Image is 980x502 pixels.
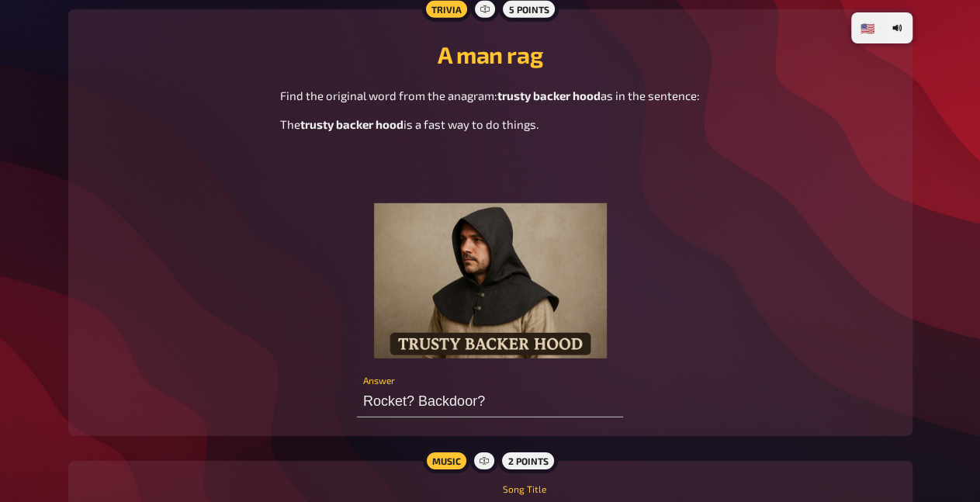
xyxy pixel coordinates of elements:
span: Find the original word from the anagram: [280,88,497,102]
input: Answer [357,386,623,417]
div: Music [422,448,469,473]
li: 🇺🇸 [854,16,881,40]
h2: A man rag [87,40,894,68]
span: The [280,117,300,131]
span: is a fast way to do things. [403,117,538,131]
span: trusty backer hood [497,88,601,102]
span: trusty backer hood [300,117,403,131]
img: image [374,203,607,358]
span: as in the sentence: [601,88,700,102]
div: 2 points [498,448,557,473]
